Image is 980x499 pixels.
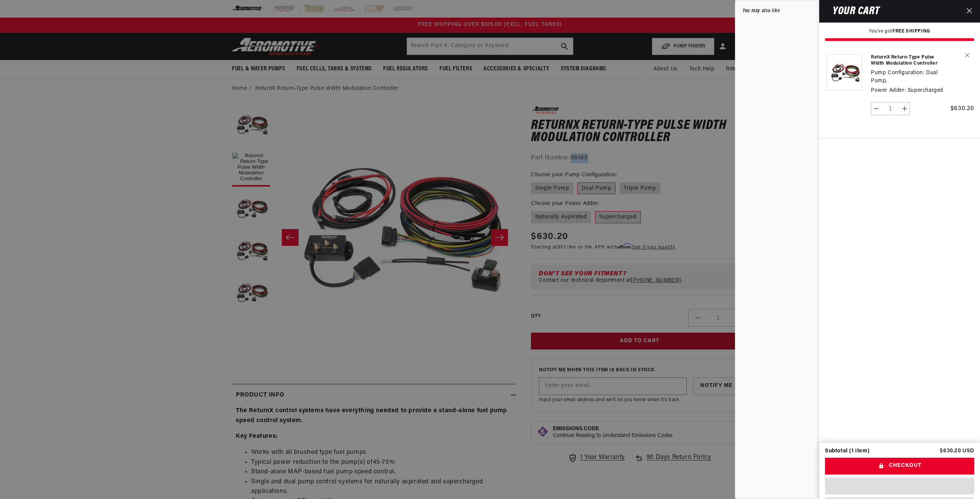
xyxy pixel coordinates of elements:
div: Subtotal (1 item) [825,449,869,454]
strong: FREE SHIPPING [892,29,930,34]
dt: Power Adder: [871,88,906,93]
a: ReturnX Return-Type Pulse Width Modulation Controller [871,54,947,67]
p: You’ve got [825,28,974,35]
button: Checkout [825,458,974,475]
dt: Pump Configuration: [871,70,924,76]
p: $630.20 USD [940,449,974,454]
button: Remove ReturnX Return-Type Pulse Width Modulation Controller - Dual Pump / Supercharged [960,49,974,62]
dd: Supercharged [908,88,943,93]
span: $630.20 [951,106,974,112]
h2: Your cart [825,7,879,16]
input: Quantity for ReturnX Return-Type Pulse Width Modulation Controller [882,102,900,115]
